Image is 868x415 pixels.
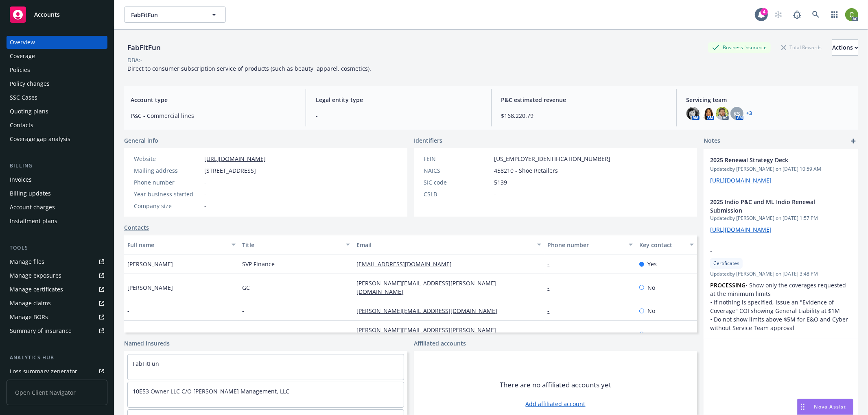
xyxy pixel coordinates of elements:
span: Yes [647,260,657,268]
a: Loss summary generator [7,365,107,378]
span: $168,220.79 [501,111,667,120]
img: photo [716,107,729,120]
div: Overview [10,36,35,49]
div: Manage exposures [10,269,61,282]
div: Year business started [134,190,201,198]
div: Company size [134,202,201,210]
span: 5139 [494,178,507,187]
div: Coverage [10,50,35,63]
div: Loss summary generator [10,365,77,378]
span: [US_EMPLOYER_IDENTIFICATION_NUMBER] [494,154,610,163]
img: photo [687,107,700,120]
a: Policy changes [7,77,107,90]
span: KS [733,109,740,118]
div: SSC Cases [10,91,37,104]
div: Quoting plans [10,105,48,118]
a: Report a Bug [789,7,805,23]
div: Coverage gap analysis [10,133,70,146]
div: Total Rewards [777,42,826,52]
span: - [204,202,206,210]
button: FabFitFun [124,7,226,23]
a: Manage exposures [7,269,107,282]
div: Email [356,241,532,249]
a: FabFitFun [133,360,159,367]
span: Updated by [PERSON_NAME] on [DATE] 10:59 AM [710,165,852,173]
div: -CertificatesUpdatedby [PERSON_NAME] on [DATE] 3:48 PMPROCESSING• Show only the coverages request... [704,240,858,339]
img: photo [845,8,858,21]
a: - [548,307,556,315]
a: Invoices [7,173,107,186]
span: Accounts [34,11,60,18]
div: Invoices [10,173,32,186]
span: Servicing team [687,96,852,104]
span: Notes [704,136,720,146]
span: - [710,247,831,255]
span: SVP Finance [242,260,275,268]
div: 2025 Renewal Strategy DeckUpdatedby [PERSON_NAME] on [DATE] 10:59 AM[URL][DOMAIN_NAME] [704,149,858,191]
div: Manage BORs [10,311,48,324]
img: photo [701,107,714,120]
span: No [647,306,655,315]
span: 2025 Renewal Strategy Deck [710,156,831,164]
button: Nova Assist [797,399,853,415]
span: [PERSON_NAME] [127,283,173,292]
a: - [548,260,556,268]
a: Summary of insurance [7,324,107,337]
span: Updated by [PERSON_NAME] on [DATE] 1:57 PM [710,215,852,222]
a: Coverage [7,50,107,63]
div: Billing updates [10,187,51,200]
span: There are no affiliated accounts yet [500,380,611,390]
span: Account type [131,96,296,104]
button: Full name [124,235,239,254]
div: Title [242,241,341,249]
span: [PERSON_NAME] [127,260,173,268]
span: No [647,283,655,292]
a: Manage BORs [7,311,107,324]
div: Summary of insurance [10,324,72,337]
span: 2025 Indio P&C and ML Indio Renewal Submission [710,198,831,215]
span: Identifiers [414,136,442,145]
div: Contacts [10,119,33,132]
span: P&C - Commercial lines [131,111,296,120]
span: Certificates [713,260,739,267]
a: [URL][DOMAIN_NAME] [710,176,772,184]
span: General info [124,136,158,145]
div: FabFitFun [124,42,164,53]
a: 3233975245 [548,330,587,338]
div: Website [134,154,201,163]
div: Key contact [639,241,685,249]
div: FEIN [424,154,491,163]
span: P&C estimated revenue [501,96,667,104]
div: Manage files [10,255,44,268]
a: Search [808,7,824,23]
div: Tools [7,244,107,252]
span: - [316,111,481,120]
a: [EMAIL_ADDRESS][DOMAIN_NAME] [356,260,458,268]
a: SSC Cases [7,91,107,104]
div: Billing [7,162,107,170]
a: - [548,284,556,291]
span: Direct to consumer subscription service of products (such as beauty, apparel, cosmetics). [127,65,371,72]
div: Business Insurance [708,42,771,52]
a: [URL][DOMAIN_NAME] [710,226,772,233]
span: - [242,330,244,339]
div: Manage claims [10,297,51,310]
a: Start snowing [770,7,787,23]
a: Coverage gap analysis [7,133,107,146]
div: Full name [127,241,227,249]
a: Manage files [7,255,107,268]
a: Contacts [7,119,107,132]
div: 2025 Indio P&C and ML Indio Renewal SubmissionUpdatedby [PERSON_NAME] on [DATE] 1:57 PM[URL][DOMA... [704,191,858,240]
div: Mailing address [134,166,201,175]
div: Policy changes [10,77,50,90]
div: Phone number [134,178,201,187]
p: • Show only the coverages requested at the minimum limits • If nothing is specified, issue an "Ev... [710,281,852,332]
a: [PERSON_NAME][EMAIL_ADDRESS][PERSON_NAME][DOMAIN_NAME] [356,326,496,342]
span: FabFitFun [131,11,201,19]
a: Manage claims [7,297,107,310]
a: Overview [7,36,107,49]
div: CSLB [424,190,491,198]
button: Key contact [636,235,697,254]
span: GC [242,283,250,292]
